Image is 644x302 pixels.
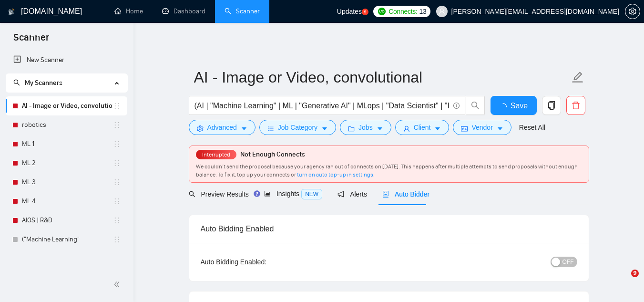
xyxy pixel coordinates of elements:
[403,125,410,132] span: user
[497,125,503,132] span: caret-down
[337,8,362,15] span: Updates
[453,103,460,109] span: info-circle
[162,7,205,15] a: dashboardDashboard
[259,120,336,135] button: barsJob Categorycaret-down
[439,8,445,15] span: user
[631,270,639,277] span: 9
[22,115,113,135] a: robotics
[434,125,441,132] span: caret-down
[201,257,326,267] div: Auto Bidding Enabled:
[6,135,127,154] li: ML 1
[471,122,492,133] span: Vendor
[625,4,640,19] button: setting
[8,4,15,20] img: logo
[225,7,260,15] a: searchScanner
[25,79,62,87] span: My Scanners
[113,236,121,243] span: holder
[278,122,317,133] span: Job Category
[13,79,20,86] span: search
[113,102,121,110] span: holder
[453,120,511,135] button: idcardVendorcaret-down
[240,150,305,158] span: Not Enough Connects
[348,125,355,132] span: folder
[364,10,367,14] text: 5
[511,100,528,112] span: Save
[612,270,634,292] iframe: Intercom live chat
[113,178,121,186] span: holder
[22,192,113,211] a: ML 4
[264,190,271,197] span: area-chart
[241,125,247,132] span: caret-down
[22,135,113,154] a: ML 1
[189,190,249,198] span: Preview Results
[491,96,537,115] button: Save
[461,125,468,132] span: idcard
[264,190,322,198] span: Insights
[194,65,570,89] input: Scanner name...
[13,51,120,70] a: New Scanner
[22,211,113,230] a: AIOS | R&D
[196,163,578,178] span: We couldn’t send the proposal because your agency ran out of connects on [DATE]. This happens aft...
[113,140,121,148] span: holder
[414,122,431,133] span: Client
[382,191,389,198] span: robot
[358,122,373,133] span: Jobs
[6,31,57,51] span: Scanner
[388,6,417,17] span: Connects:
[113,159,121,167] span: holder
[113,198,121,205] span: holder
[321,125,328,132] span: caret-down
[6,192,127,211] li: ML 4
[6,211,127,230] li: AIOS | R&D
[6,51,127,70] li: New Scanner
[199,151,233,158] span: Interrupted
[6,154,127,173] li: ML 2
[194,100,449,112] input: Search Freelance Jobs...
[22,96,113,115] a: AI - Image or Video, convolutional
[6,115,127,135] li: robotics
[13,79,62,87] span: My Scanners
[377,125,383,132] span: caret-down
[378,8,386,15] img: upwork-logo.png
[22,230,113,249] a: ("Machine Learning"
[207,122,237,133] span: Advanced
[301,189,322,199] span: NEW
[382,190,429,198] span: Auto Bidder
[253,189,261,198] div: Tooltip anchor
[542,96,561,115] button: copy
[6,230,127,249] li: ("Machine Learning"
[22,173,113,192] a: ML 3
[114,7,143,15] a: homeHome
[197,125,204,132] span: setting
[22,154,113,173] a: ML 2
[6,173,127,192] li: ML 3
[113,121,121,129] span: holder
[113,280,123,289] span: double-left
[6,96,127,115] li: AI - Image or Video, convolutional
[340,120,391,135] button: folderJobscaret-down
[189,191,195,198] span: search
[337,191,344,198] span: notification
[519,122,545,133] a: Reset All
[625,8,640,15] span: setting
[189,120,256,135] button: settingAdvancedcaret-down
[362,9,368,15] a: 5
[201,215,577,242] div: Auto Bidding Enabled
[419,6,427,17] span: 13
[297,171,375,178] a: turn on auto top-up in settings.
[572,71,584,83] span: edit
[395,120,450,135] button: userClientcaret-down
[499,103,511,111] span: loading
[566,96,585,115] button: delete
[337,190,367,198] span: Alerts
[466,101,484,110] span: search
[567,101,585,110] span: delete
[625,8,640,15] a: setting
[542,101,561,110] span: copy
[113,217,121,224] span: holder
[267,125,274,132] span: bars
[466,96,485,115] button: search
